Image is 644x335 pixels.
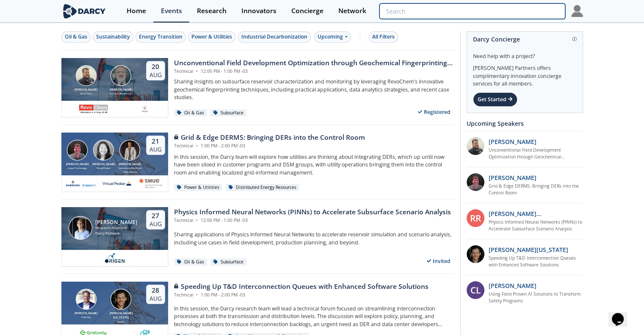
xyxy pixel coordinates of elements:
[79,104,108,114] img: revochem.com.png
[65,33,87,41] div: Oil & Gas
[473,47,577,60] div: Need help with a project?
[174,153,454,177] p: In this session, the Darcy team will explore how utilities are thinking about integrating DERs, w...
[489,281,536,290] p: [PERSON_NAME]
[117,162,143,167] div: [PERSON_NAME]
[91,166,117,170] div: Virtual Peaker
[161,8,182,14] div: Events
[489,147,583,161] a: Unconventional Field Development Optimization through Geochemical Fingerprinting Technology
[117,166,143,174] div: Sacramento Municipal Utility District.
[139,33,182,41] div: Energy Transition
[174,207,451,217] div: Physics Informed Neural Networks (PINNs) to Accelerate Subsurface Scenario Analysis
[473,60,577,88] div: [PERSON_NAME] Partners offers complimentary innovation concierge services for all members.
[489,209,583,218] p: [PERSON_NAME] [PERSON_NAME]
[489,219,583,233] a: Physics Informed Neural Networks (PINNs) to Accelerate Subsurface Scenario Analysis
[241,33,307,41] div: Industrial Decarbonization
[174,143,365,150] div: Technical 1:00 PM - 2:00 PM -03
[238,31,311,43] button: Industrial Decarbonization
[111,65,131,86] img: John Sinclair
[149,137,162,146] div: 21
[119,140,140,161] img: Yevgeniy Postnov
[467,137,484,155] img: 2k2ez1SvSiOh3gKHmcgF
[149,286,162,295] div: 28
[149,295,162,302] div: Aug
[149,212,162,220] div: 27
[174,217,451,224] div: Technical 12:00 PM - 1:00 PM -03
[608,301,636,327] iframe: chat widget
[108,88,134,92] div: [PERSON_NAME]
[571,5,583,17] img: Profile
[467,245,484,263] img: 1b183925-147f-4a47-82c9-16eeeed5003c
[467,209,484,227] div: RR
[140,104,150,114] img: ovintiv.com.png
[61,207,454,266] a: Juan Mayol [PERSON_NAME] Research Associate Darcy Partners 27 Aug Physics Informed Neural Network...
[96,33,130,41] div: Sustainability
[108,311,134,320] div: [PERSON_NAME][US_STATE]
[61,133,454,192] a: Jonathan Curtis [PERSON_NAME] Aspen Technology Brenda Chew [PERSON_NAME] Virtual Peaker Yevgeniy ...
[66,178,96,188] img: cb84fb6c-3603-43a1-87e3-48fd23fb317a
[91,162,117,167] div: [PERSON_NAME]
[226,184,300,191] div: Distributed Energy Resources
[127,8,146,14] div: Home
[135,31,186,43] button: Energy Transition
[149,71,162,79] div: Aug
[195,217,199,223] span: •
[95,231,137,236] div: Darcy Partners
[423,256,454,266] div: Invited
[64,162,91,167] div: [PERSON_NAME]
[174,78,454,101] p: Sharing insights on subsurface reservoir characterization and monitoring by leveraging RevoChem's...
[174,282,428,292] div: Speeding Up T&D Interconnection Queues with Enhanced Software Solutions
[210,109,247,117] div: Subsurface
[467,116,583,131] div: Upcoming Speakers
[314,31,351,43] div: Upcoming
[572,37,577,42] img: information.svg
[174,258,207,266] div: Oil & Gas
[195,292,199,298] span: •
[61,58,454,117] a: Bob Aylsworth [PERSON_NAME] RevoChem John Sinclair [PERSON_NAME] Sinclair Exploration LLC 20 Aug ...
[149,220,162,228] div: Aug
[191,33,232,41] div: Power & Utilities
[102,253,127,263] img: origen.ai.png
[76,289,97,310] img: Brian Fitzsimons
[149,63,162,71] div: 20
[67,140,88,161] img: Jonathan Curtis
[108,320,134,324] div: envelio
[108,92,134,95] div: Sinclair Exploration LLC
[174,292,428,299] div: Technical 1:00 PM - 2:00 PM -03
[73,92,99,95] div: RevoChem
[467,173,484,191] img: accc9a8e-a9c1-4d58-ae37-132228efcf55
[291,8,323,14] div: Concierge
[174,133,365,143] div: Grid & Edge DERMS: Bringing DERs into the Control Room
[369,31,398,43] button: All Filters
[489,183,583,197] a: Grid & Edge DERMS: Bringing DERs into the Control Room
[73,88,99,92] div: [PERSON_NAME]
[174,58,454,68] div: Unconventional Field Development Optimization through Geochemical Fingerprinting Technology
[93,140,114,161] img: Brenda Chew
[489,173,536,182] p: [PERSON_NAME]
[93,31,133,43] button: Sustainability
[61,4,108,19] img: logo-wide.svg
[174,184,223,191] div: Power & Utilities
[473,92,517,107] div: Get Started
[414,107,454,117] div: Registered
[95,219,137,225] div: [PERSON_NAME]
[467,281,484,299] div: CL
[174,109,207,117] div: Oil & Gas
[338,8,366,14] div: Network
[489,245,568,254] p: [PERSON_NAME][US_STATE]
[174,231,454,246] p: Sharing applications of Physics Informed Neural Networks to accelerate reservoir simulation and s...
[188,31,235,43] button: Power & Utilities
[197,8,227,14] div: Research
[379,3,565,19] input: Advanced Search
[489,137,536,146] p: [PERSON_NAME]
[102,178,132,188] img: virtual-peaker.com.png
[111,289,131,310] img: Luigi Montana
[61,31,91,43] button: Oil & Gas
[149,146,162,153] div: Aug
[210,258,247,266] div: Subsurface
[64,166,91,170] div: Aspen Technology
[73,316,99,319] div: GridUnity
[174,68,454,75] div: Technical 12:00 PM - 1:00 PM -03
[241,8,276,14] div: Innovators
[69,216,92,240] img: Juan Mayol
[174,305,454,328] p: In this session, the Darcy research team will lead a technical forum focused on streamlining inte...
